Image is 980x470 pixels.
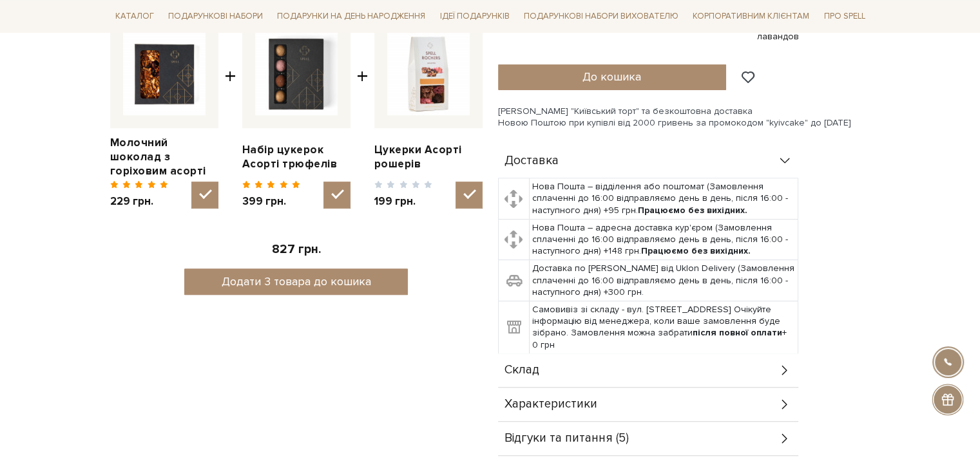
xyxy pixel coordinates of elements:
[519,5,684,27] a: Подарункові набори вихователю
[255,33,338,115] img: Набір цукерок Асорті трюфелів
[123,33,206,115] img: Молочний шоколад з горіховим асорті
[242,194,301,209] span: 399 грн.
[498,106,870,129] div: [PERSON_NAME] "Київський торт" та безкоштовна доставка Новою Поштою при купівлі від 2000 гривень ...
[504,433,629,444] span: Відгуки та питання (5)
[163,6,268,26] a: Подарункові набори
[387,33,470,115] img: Цукерки Асорті рошерів
[242,143,351,171] a: Набір цукерок Асорті трюфелів
[529,219,798,260] td: Нова Пошта – адресна доставка кур'єром (Замовлення сплаченні до 16:00 відправляємо день в день, п...
[498,64,727,90] button: До кошика
[693,327,782,338] b: після повної оплати
[434,6,514,26] a: Ідеї подарунків
[374,143,483,171] a: Цукерки Асорті рошерів
[529,260,798,301] td: Доставка по [PERSON_NAME] від Uklon Delivery (Замовлення сплаченні до 16:00 відправляємо день в д...
[110,6,159,26] a: Каталог
[687,5,814,27] a: Корпоративним клієнтам
[272,242,321,257] span: 827 грн.
[110,136,218,178] a: Молочний шоколад з горіховим асорті
[638,205,747,216] b: Працюємо без вихідних.
[818,6,870,26] a: Про Spell
[110,194,169,209] span: 229 грн.
[529,301,798,354] td: Самовивіз зі складу - вул. [STREET_ADDRESS] Очікуйте інформацію від менеджера, коли ваше замовлен...
[357,20,368,209] span: +
[582,70,641,84] span: До кошика
[529,178,798,220] td: Нова Пошта – відділення або поштомат (Замовлення сплаченні до 16:00 відправляємо день в день, піс...
[184,268,408,295] button: Додати 3 товара до кошика
[272,6,430,26] a: Подарунки на День народження
[641,245,751,256] b: Працюємо без вихідних.
[504,155,559,167] span: Доставка
[374,194,433,209] span: 199 грн.
[504,399,597,410] span: Характеристики
[225,20,236,209] span: +
[504,364,539,376] span: Склад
